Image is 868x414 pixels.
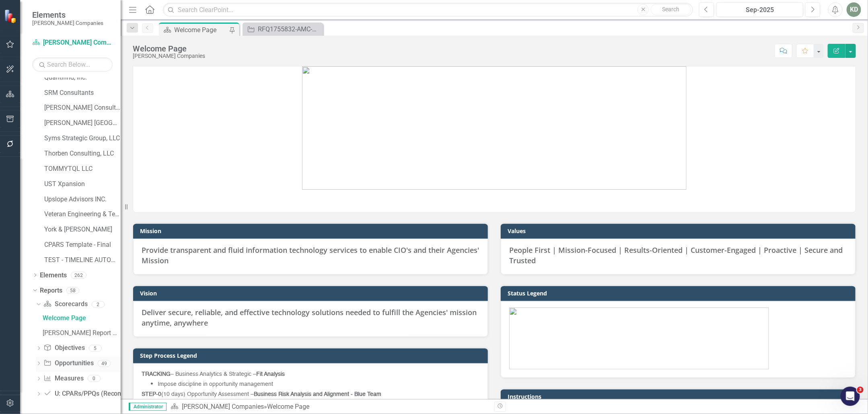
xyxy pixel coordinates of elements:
div: Keywords by Traffic [89,47,136,53]
a: Measures [43,374,83,383]
div: 5 [89,345,102,352]
div: v 4.0.25 [23,13,39,19]
a: Reports [40,286,62,295]
span: Search [662,6,680,12]
h3: Vision [140,290,484,296]
div: Welcome Page [133,44,205,53]
span: Elements [32,10,103,20]
a: Syms Strategic Group, LLC [44,134,121,143]
div: 262 [71,272,86,279]
a: [PERSON_NAME] [GEOGRAPHIC_DATA] [44,119,121,128]
div: RFQ1755832-AMC-CIO-GSAMAS (Army - G6 Modernization and Enterprise IT Support) [258,24,321,34]
a: [PERSON_NAME] Companies [182,403,264,410]
a: [PERSON_NAME] Companies [32,38,113,47]
a: [PERSON_NAME] Report Dashboard [41,327,121,340]
div: Domain Overview [31,47,72,53]
a: Welcome Page [41,312,121,325]
a: U: CPARs/PPQs (Recommended T0/T1/T2/T3) [43,389,189,399]
span: 3 [857,387,864,393]
a: Scorecards [43,300,87,309]
div: 58 [66,287,79,294]
span: Deliver secure, reliable, and effective technology solutions needed to fulfill the Agencies' miss... [142,307,477,328]
h3: Instructions [508,394,852,400]
input: Search Below... [32,57,113,72]
a: TOMMYTQL LLC [44,164,121,174]
div: Welcome Page [174,25,227,35]
img: tab_keywords_by_traffic_grey.svg [80,47,86,53]
h3: Values [508,228,852,234]
span: People First | Mission-Focused | Results-Oriented | Customer-Engaged | Proactive | Secure and Tru... [509,245,843,265]
a: Opportunities [43,359,93,368]
a: Quantifind, Inc. [44,73,121,82]
div: 2 [92,301,105,308]
div: Welcome Page [267,403,309,410]
div: Sep-2025 [719,5,800,15]
a: Upslope Advisors INC. [44,195,121,204]
div: Domain: [DOMAIN_NAME] [21,21,88,27]
span: Administrator [129,403,167,411]
small: [PERSON_NAME] Companies [32,20,103,26]
img: image%20v4.png [302,66,687,190]
a: Elements [40,271,67,280]
div: 0 [88,375,101,382]
iframe: Intercom live chat [841,387,860,406]
div: [PERSON_NAME] Report Dashboard [43,330,121,337]
div: [PERSON_NAME] Companies [133,53,205,59]
img: website_grey.svg [13,21,19,27]
a: CPARS Template - Final [44,240,121,250]
a: York & [PERSON_NAME] [44,225,121,234]
strong: TRACKING [142,371,171,377]
h3: Mission [140,228,484,234]
span: – Business Analytics & Strategic – [142,371,285,377]
a: Veteran Engineering & Technology LLC [44,210,121,219]
h3: Status Legend [508,290,852,296]
a: RFQ1755832-AMC-CIO-GSAMAS (Army - G6 Modernization and Enterprise IT Support) [245,24,321,34]
a: [PERSON_NAME] Consulting [44,103,121,113]
button: Sep-2025 [716,2,803,17]
div: » [171,402,488,412]
div: 49 [98,360,111,367]
img: ClearPoint Strategy [4,9,18,23]
strong: Business Risk Analysis and Alignment - Blue Team [254,391,381,397]
img: tab_domain_overview_orange.svg [22,47,28,53]
h3: Step Process Legend [140,353,484,359]
a: Objectives [43,344,84,353]
strong: Fit Analysis [256,371,285,377]
img: logo_orange.svg [13,13,19,19]
span: (10 days) Opportunity Assessment – [142,391,381,397]
div: Welcome Page [43,315,121,322]
a: SRM Consultants [44,88,121,98]
span: Impose discipline in opportunity management [158,381,273,387]
strong: STEP-0 [142,391,161,397]
input: Search ClearPoint... [163,3,693,17]
button: Search [651,4,691,15]
a: TEST - TIMELINE AUTOMATION [44,256,121,265]
a: UST Xpansion [44,180,121,189]
img: image%20v3.png [509,307,769,369]
a: Thorben Consulting, LLC [44,149,121,158]
button: KD [847,2,861,17]
span: Provide transparent and fluid information technology services to enable CIO's and their Agencies'... [142,245,479,265]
